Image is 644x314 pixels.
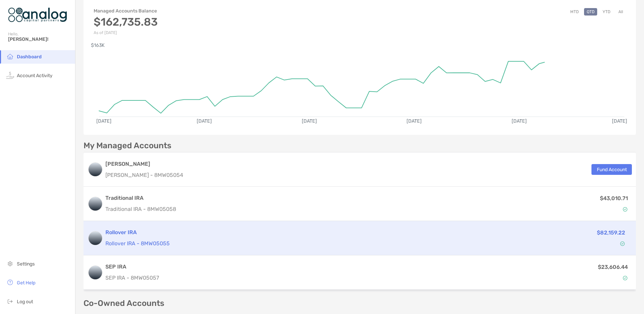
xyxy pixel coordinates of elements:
img: activity icon [6,71,14,79]
img: logout icon [6,297,14,305]
img: logo account [89,163,102,176]
h3: $162,735.83 [94,15,158,28]
p: $82,159.22 [597,228,625,237]
text: [DATE] [197,118,212,124]
button: YTD [600,8,613,15]
p: SEP IRA - 8MW05057 [105,274,159,282]
img: household icon [6,52,14,60]
img: Account Status icon [623,207,627,212]
img: logo account [89,197,102,211]
button: Fund Account [591,164,632,175]
text: [DATE] [612,118,627,124]
span: Dashboard [17,54,42,60]
p: $43,010.71 [600,194,628,202]
text: [DATE] [96,118,111,124]
p: As of [DATE] [94,30,158,35]
span: Get Help [17,280,35,286]
p: My Managed Accounts [84,142,171,150]
text: [DATE] [302,118,317,124]
img: Account Status icon [620,241,625,246]
text: [DATE] [512,118,527,124]
img: Zoe Logo [8,3,67,27]
button: MTD [568,8,581,15]
p: [PERSON_NAME] - 8MW05054 [105,171,183,179]
h3: Traditional IRA [105,194,176,202]
p: $23,606.44 [598,263,628,271]
p: Traditional IRA - 8MW05058 [105,205,176,213]
h3: Rollover IRA [105,228,498,237]
h4: Managed Accounts Balance [94,8,158,14]
span: Log out [17,299,33,305]
button: All [616,8,626,15]
span: [PERSON_NAME]! [8,36,71,42]
h3: SEP IRA [105,263,159,271]
p: Rollover IRA - 8MW05055 [105,239,498,248]
h3: [PERSON_NAME] [105,160,183,168]
span: Settings [17,261,35,267]
img: get-help icon [6,278,14,286]
img: logo account [89,231,102,245]
text: $163K [91,42,105,48]
img: logo account [89,266,102,279]
text: [DATE] [407,118,422,124]
button: QTD [584,8,597,15]
span: Account Activity [17,73,53,78]
img: Account Status icon [623,276,627,280]
img: settings icon [6,259,14,268]
p: Co-Owned Accounts [84,299,636,308]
